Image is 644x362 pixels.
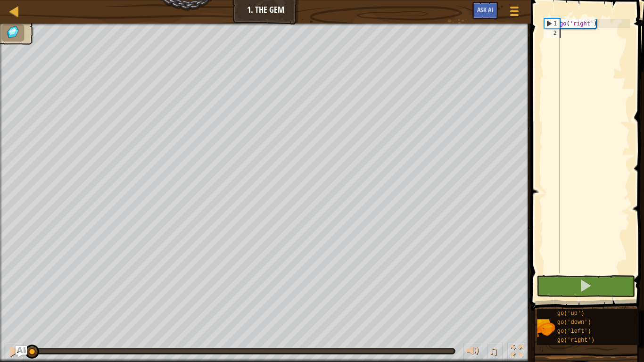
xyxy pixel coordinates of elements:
[463,343,482,362] button: Adjust volume
[487,343,503,362] button: ♫
[545,19,560,28] div: 1
[557,337,594,344] span: go('right')
[557,328,591,335] span: go('left')
[16,346,27,357] button: Ask AI
[537,319,555,337] img: portrait.png
[477,5,493,14] span: Ask AI
[507,343,526,362] button: Toggle fullscreen
[557,319,591,326] span: go('down')
[503,2,526,24] button: Show game menu
[5,343,24,362] button: Ctrl + P: Pause
[472,2,498,19] button: Ask AI
[544,28,560,38] div: 2
[537,275,635,297] button: Shift+Enter: Run current code.
[489,344,498,358] span: ♫
[557,310,585,317] span: go('up')
[1,24,24,41] li: Collect the gems.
